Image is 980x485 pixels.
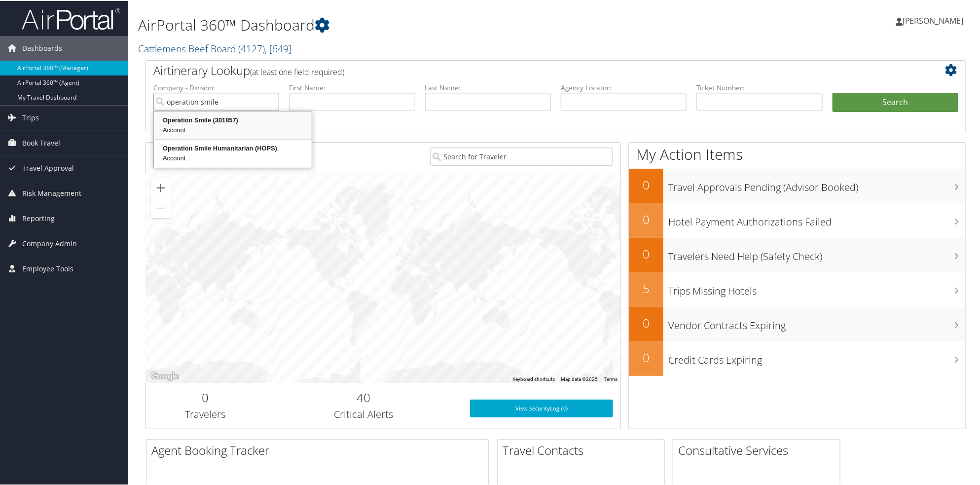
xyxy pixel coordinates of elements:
[561,82,687,92] label: Agency Locator:
[604,375,617,381] a: Terms (opens in new tab)
[833,92,958,112] button: Search
[250,66,344,76] span: (at least one field required)
[148,369,181,382] a: Open this area in Google Maps (opens a new window)
[668,278,966,297] h3: Trips Missing Hotels
[22,256,73,280] span: Employee Tools
[629,245,663,261] h2: 0
[668,313,966,332] h3: Vendor Contracts Expiring
[561,375,598,381] span: Map data ©2025
[896,5,974,35] a: [PERSON_NAME]
[22,35,62,60] span: Dashboards
[503,441,664,458] h2: Travel Contacts
[153,61,890,78] h2: Airtinerary Lookup
[696,82,822,92] label: Ticket Number:
[22,155,74,180] span: Travel Approval
[151,441,488,458] h2: Agent Booking Tracker
[151,177,171,197] button: Zoom in
[629,168,966,202] a: 0Travel Approvals Pending (Advisor Booked)
[22,130,60,154] span: Book Travel
[289,82,415,92] label: First Name:
[22,180,81,205] span: Risk Management
[629,271,966,306] a: 5Trips Missing Hotels
[470,399,614,416] a: View SecurityLogic®
[22,6,120,30] img: airportal-logo.png
[22,205,55,230] span: Reporting
[903,14,964,25] span: [PERSON_NAME]
[668,244,966,262] h3: Travelers Need Help (Safety Check)
[151,197,171,217] button: Zoom out
[155,152,310,162] div: Account
[22,105,39,129] span: Trips
[629,340,966,375] a: 0Credit Cards Expiring
[153,388,257,405] h2: 0
[155,114,310,124] div: Operation Smile (301857)
[265,41,291,54] span: , [ 649 ]
[155,124,310,134] div: Account
[138,41,291,54] a: Cattlemens Beef Board
[629,306,966,340] a: 0Vendor Contracts Expiring
[629,176,663,192] h2: 0
[668,175,966,193] h3: Travel Approvals Pending (Advisor Booked)
[148,369,181,382] img: Google
[155,143,310,152] div: Operation Smile Humanitarian (HOPS)
[629,143,966,164] h1: My Action Items
[629,202,966,237] a: 0Hotel Payment Authorizations Failed
[153,82,279,92] label: Company - Division:
[425,82,551,92] label: Last Name:
[22,230,77,255] span: Company Admin
[138,14,695,35] h1: AirPortal 360™ Dashboard
[512,375,555,382] button: Keyboard shortcuts
[678,441,840,458] h2: Consultative Services
[272,407,455,420] h3: Critical Alerts
[272,388,455,405] h2: 40
[629,348,663,365] h2: 0
[668,347,966,366] h3: Credit Cards Expiring
[153,407,257,420] h3: Travelers
[629,279,663,296] h2: 5
[238,41,265,54] span: ( 4127 )
[430,147,613,165] input: Search for Traveler
[629,314,663,331] h2: 0
[668,209,966,228] h3: Hotel Payment Authorizations Failed
[629,237,966,271] a: 0Travelers Need Help (Safety Check)
[629,210,663,227] h2: 0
